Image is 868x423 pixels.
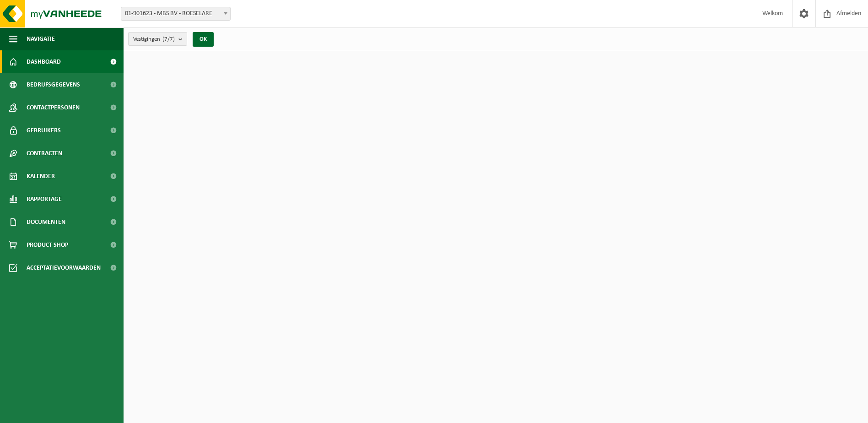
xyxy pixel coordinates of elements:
[27,73,80,96] span: Bedrijfsgegevens
[27,27,55,50] span: Navigatie
[27,96,80,119] span: Contactpersonen
[27,165,55,188] span: Kalender
[27,142,62,165] span: Contracten
[27,233,68,256] span: Product Shop
[27,256,101,279] span: Acceptatievoorwaarden
[133,33,175,46] span: Vestigingen
[27,119,61,142] span: Gebruikers
[128,32,187,46] button: Vestigingen(7/7)
[27,50,61,73] span: Dashboard
[27,188,62,211] span: Rapportage
[121,7,231,21] span: 01-901623 - MBS BV - ROESELARE
[27,211,65,233] span: Documenten
[162,36,175,42] count: (7/7)
[121,7,230,20] span: 01-901623 - MBS BV - ROESELARE
[193,32,214,47] button: OK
